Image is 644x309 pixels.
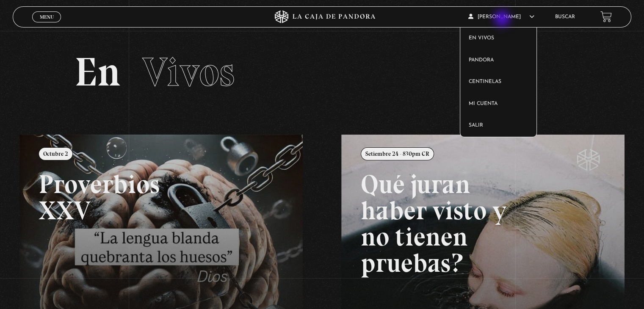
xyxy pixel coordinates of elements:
span: Cerrar [37,21,57,27]
a: En vivos [460,28,537,50]
a: Mi cuenta [460,93,537,115]
span: Menu [40,14,54,19]
a: Salir [460,115,537,137]
h2: En [75,52,569,92]
a: Centinelas [460,71,537,93]
a: Pandora [460,50,537,72]
a: View your shopping cart [600,11,612,22]
span: Vivos [142,48,235,96]
a: Buscar [555,14,575,19]
span: [PERSON_NAME] [468,14,534,19]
